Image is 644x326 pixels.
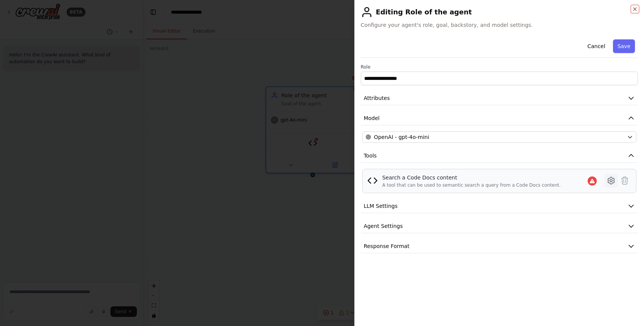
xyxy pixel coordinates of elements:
[618,174,632,187] button: Delete tool
[364,202,398,210] span: LLM Settings
[382,174,561,181] div: Search a Code Docs content
[604,174,618,187] button: Configure tool
[613,39,635,53] button: Save
[361,199,638,213] button: LLM Settings
[361,149,638,163] button: Tools
[362,131,636,143] button: OpenAI - gpt-4o-mini
[364,242,410,250] span: Response Format
[583,39,610,53] button: Cancel
[364,222,403,230] span: Agent Settings
[382,182,561,188] div: A tool that can be used to semantic search a query from a Code Docs content.
[364,114,380,122] span: Model
[361,21,638,29] span: Configure your agent's role, goal, backstory, and model settings.
[361,239,638,253] button: Response Format
[361,91,638,105] button: Attributes
[361,64,638,70] label: Role
[361,6,638,18] h2: Editing Role of the agent
[367,175,378,186] img: CodeDocsSearchTool
[361,111,638,125] button: Model
[374,133,429,141] span: OpenAI - gpt-4o-mini
[361,219,638,233] button: Agent Settings
[364,152,377,159] span: Tools
[364,94,390,102] span: Attributes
